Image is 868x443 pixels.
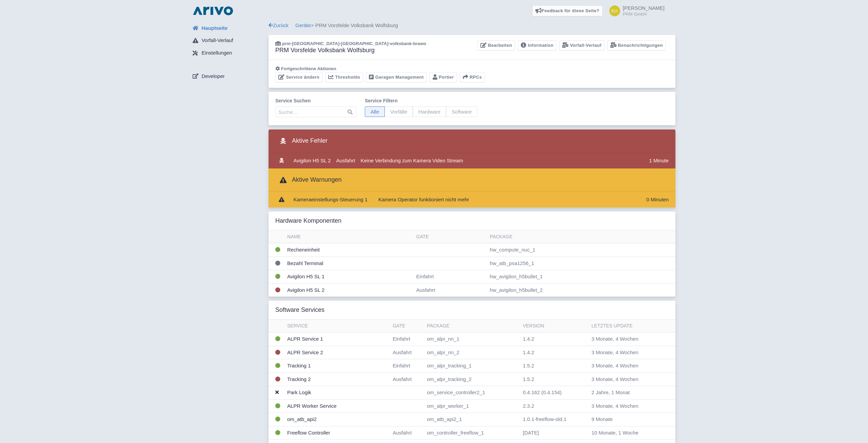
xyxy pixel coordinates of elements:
td: Freeflow Controller [284,426,390,440]
td: om_controller_freeflow_1 [424,426,520,440]
td: Ausfahrt [390,372,424,386]
th: Letztes Update [589,320,662,333]
a: Vorfall-Verlauf [187,34,269,47]
h3: Hardware Komponenten [275,217,341,225]
a: Einstellungen [187,47,269,60]
td: om_atb_api2 [284,413,390,426]
td: 10 Monate, 1 Woche [589,426,662,440]
span: 1.5.2 [523,376,534,382]
td: Bezahl Terminal [284,257,414,270]
span: Developer [201,73,224,80]
td: om_alpr_tracking_2 [424,372,520,386]
h3: Aktive Fehler [275,135,328,147]
span: Software [446,106,477,117]
span: 2.3.2 [523,403,534,409]
h3: Software Services [275,306,324,314]
td: 3 Monate, 4 Wochen [589,359,662,373]
span: 1.4.2 [523,349,534,355]
td: Avigilon H5 SL 2 [291,153,334,168]
span: Einstellungen [201,49,232,57]
td: om_atb_api2_1 [424,413,520,426]
a: Portier [430,72,457,83]
a: Feedback für diese Seite? [532,5,603,16]
span: [PERSON_NAME] [623,5,665,11]
th: Gate [414,230,487,243]
td: ALPR Service 1 [284,333,390,346]
td: om_alpr_worker_1 [424,399,520,413]
td: Kameraeinstellungs-Steuerung 1 [291,192,370,207]
td: Ausfahrt [414,283,487,297]
a: Hauptseite [187,22,269,35]
td: 0 Minuten [644,192,675,207]
span: 0.4.162 [523,389,540,395]
td: 2 Jahre, 1 Monat [589,386,662,400]
button: RPCs [460,72,485,83]
td: Einfahrt [390,359,424,373]
label: Service suchen [275,97,357,104]
td: hw_avigilon_h5bullet_1 [487,270,675,284]
span: Vorfälle [384,106,413,117]
td: 3 Monate, 4 Wochen [589,333,662,346]
td: Tracking 2 [284,372,390,386]
a: Benachrichtigungen [607,40,666,51]
td: Recheneinheit [284,243,414,257]
th: Package [424,320,520,333]
td: Ausfahrt [334,153,358,168]
span: Alle [365,106,385,117]
span: Vorfall-Verlauf [201,37,233,44]
th: Service [284,320,390,333]
td: 3 Monate, 4 Wochen [589,346,662,359]
td: Einfahrt [414,270,487,284]
td: om_alpr_nn_1 [424,333,520,346]
h3: PRM Vorsfelde Volksbank Wolfsburg [275,47,426,54]
span: Kamera Operator funktioniert nicht mehr [378,197,469,202]
span: Hauptseite [201,24,228,32]
span: Hardware [413,106,446,117]
span: 1.0.1-freeflow-old.1 [523,416,566,422]
span: Keine Verbindung zum Kamera Video Stream [360,158,463,163]
img: logo [191,5,235,16]
a: Garagen Management [366,72,427,83]
a: Vorfall-Verlauf [559,40,604,51]
td: hw_atb_psa1256_1 [487,257,675,270]
td: om_alpr_nn_2 [424,346,520,359]
th: Version [520,320,589,333]
a: [PERSON_NAME] PRM GmbH [605,5,665,16]
td: Avigilon H5 SL 1 [284,270,414,284]
td: hw_compute_nuc_1 [487,243,675,257]
td: Ausfahrt [390,426,424,440]
th: Gate [390,320,424,333]
a: Geräte [295,22,311,28]
td: Einfahrt [390,333,424,346]
h3: Aktive Warnungen [275,174,341,186]
td: om_alpr_tracking_1 [424,359,520,373]
span: 1.5.2 [523,363,534,368]
input: Suche… [275,106,357,117]
td: 3 Monate, 4 Wochen [589,372,662,386]
td: 1 Minute [646,153,675,168]
th: Package [487,230,675,243]
span: [DATE] [523,430,539,436]
a: Bearbeiten [477,40,515,51]
a: Service ändern [275,72,322,83]
span: (0.4.154) [541,389,561,395]
td: Ausfahrt [390,346,424,359]
label: Service filtern [365,97,477,104]
a: Zurück [269,22,289,28]
td: Avigilon H5 SL 2 [284,283,414,297]
td: Park Logik [284,386,390,400]
td: om_service_controller2_1 [424,386,520,400]
span: prm-[GEOGRAPHIC_DATA]-[GEOGRAPHIC_DATA]-volksbank-brawo [282,41,426,46]
td: ALPR Worker Service [284,399,390,413]
td: ALPR Service 2 [284,346,390,359]
td: 9 Monate [589,413,662,426]
a: Thresholds [325,72,363,83]
small: PRM GmbH [623,12,665,16]
th: Name [284,230,414,243]
span: 1.4.2 [523,336,534,342]
div: > PRM Vorsfelde Volksbank Wolfsburg [269,22,675,29]
td: hw_avigilon_h5bullet_2 [487,283,675,297]
td: Tracking 1 [284,359,390,373]
a: Developer [187,70,269,83]
span: Fortgeschrittene Aktionen [281,66,336,71]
